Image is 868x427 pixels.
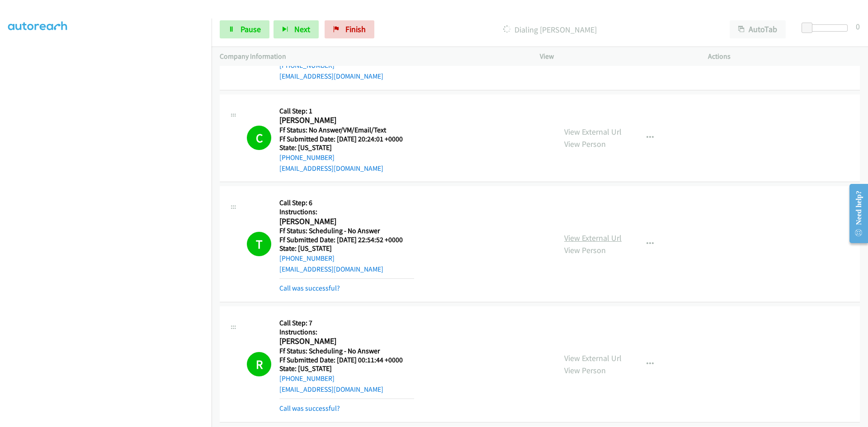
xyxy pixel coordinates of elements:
a: Call was successful? [279,404,340,413]
h5: Ff Status: Scheduling - No Answer [279,347,414,356]
h5: Instructions: [279,328,414,337]
h1: R [247,352,271,376]
h5: State: [US_STATE] [279,244,414,253]
a: View External Url [564,233,622,243]
h5: Call Step: 6 [279,198,414,207]
a: Pause [220,20,269,38]
p: Dialing [PERSON_NAME] [387,23,713,36]
a: [EMAIL_ADDRESS][DOMAIN_NAME] [279,164,383,173]
h5: Ff Submitted Date: [DATE] 00:11:44 +0000 [279,356,414,365]
h2: [PERSON_NAME] [279,115,414,126]
h5: Ff Status: No Answer/VM/Email/Text [279,126,414,135]
p: Actions [708,51,860,62]
h5: Ff Submitted Date: [DATE] 20:24:01 +0000 [279,135,414,144]
a: [PHONE_NUMBER] [279,153,335,162]
div: 0 [856,20,860,33]
h2: [PERSON_NAME] [279,336,414,347]
a: Call was successful? [279,284,340,292]
a: [EMAIL_ADDRESS][DOMAIN_NAME] [279,385,383,394]
h5: Ff Status: Scheduling - No Answer [279,226,414,235]
h1: C [247,126,271,150]
a: View Person [564,245,606,255]
h2: [PERSON_NAME] [279,216,414,227]
h5: Call Step: 7 [279,319,414,328]
a: View Person [564,365,606,375]
button: AutoTab [730,20,786,38]
h5: Ff Submitted Date: [DATE] 22:54:52 +0000 [279,235,414,244]
h5: Call Step: 1 [279,107,414,116]
a: [EMAIL_ADDRESS][DOMAIN_NAME] [279,265,383,273]
iframe: Resource Center [842,178,868,249]
p: View [540,51,692,62]
h1: T [247,232,271,256]
h5: State: [US_STATE] [279,364,414,373]
div: Delay between calls (in seconds) [806,24,848,32]
a: View External Url [564,353,622,363]
a: [PHONE_NUMBER] [279,254,335,263]
a: [PHONE_NUMBER] [279,374,335,383]
h5: State: [US_STATE] [279,143,414,152]
a: View External Url [564,127,622,137]
h5: Instructions: [279,207,414,216]
span: Finish [345,24,366,34]
span: Next [294,24,310,34]
a: Finish [325,20,374,38]
button: Next [274,20,319,38]
a: [EMAIL_ADDRESS][DOMAIN_NAME] [279,72,383,80]
a: View Person [564,139,606,149]
span: Pause [241,24,261,34]
p: Company Information [220,51,524,62]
